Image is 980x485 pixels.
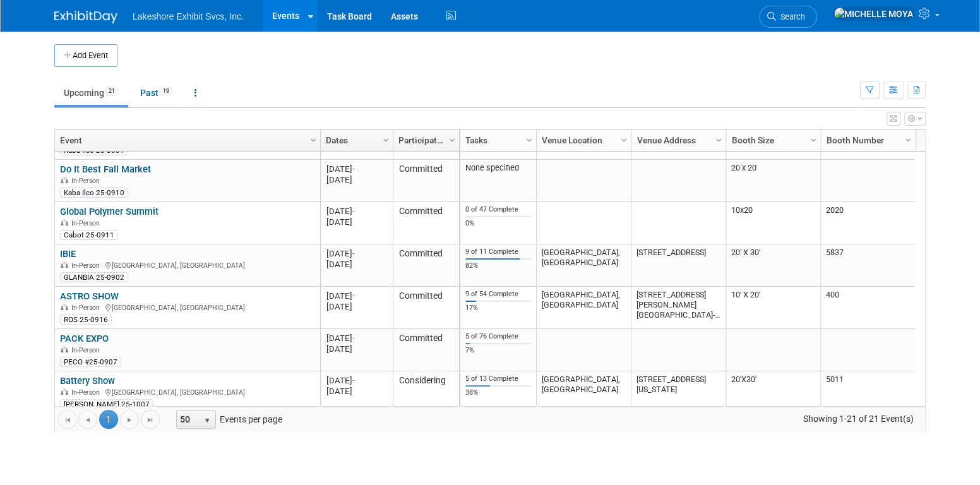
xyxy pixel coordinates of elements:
a: Upcoming21 [54,81,128,105]
a: Do It Best Fall Market [60,164,151,175]
img: MICHELLE MOYA [834,7,914,21]
button: Add Event [54,44,117,67]
div: [DATE] [326,206,387,217]
td: 400 [820,287,915,329]
span: 1 [99,410,118,429]
div: [GEOGRAPHIC_DATA], [GEOGRAPHIC_DATA] [60,386,314,397]
img: ExhibitDay [54,11,117,23]
div: 7% [465,346,532,355]
span: 50 [177,410,198,428]
span: Go to the previous page [83,415,93,425]
a: Go to the first page [58,410,77,429]
div: [DATE] [326,344,387,354]
span: In-Person [71,177,104,185]
span: In-Person [71,261,104,270]
a: Column Settings [379,129,393,148]
span: select [202,416,212,426]
a: Venue Location [542,129,623,151]
span: In-Person [71,388,104,397]
a: Venue Address [636,129,717,151]
td: 5011 [820,371,915,414]
div: 0% [465,219,532,228]
span: 21 [105,87,119,96]
a: Past19 [131,81,182,105]
td: [GEOGRAPHIC_DATA], [GEOGRAPHIC_DATA] [536,287,631,329]
span: Go to the first page [63,415,73,425]
td: Committed [393,160,459,202]
span: In-Person [71,346,104,354]
td: [STREET_ADDRESS] [631,244,726,287]
td: 20 x 20 [726,160,820,202]
td: [GEOGRAPHIC_DATA], [GEOGRAPHIC_DATA] [536,371,631,414]
span: - [352,249,354,258]
div: [DATE] [326,217,387,227]
a: Column Settings [307,129,321,148]
span: - [352,207,354,216]
span: Column Settings [381,135,391,145]
td: Committed [393,202,459,244]
a: Go to the previous page [78,410,97,429]
a: IBIE [60,248,76,260]
span: Showing 1-21 of 21 Event(s) [791,410,925,428]
img: In-Person Event [61,219,68,225]
td: 10' X 20' [726,287,820,329]
a: Booth Number [826,129,907,151]
div: PECO #25-0907 [60,357,121,367]
span: Lakeshore Exhibit Svcs, Inc. [133,11,244,21]
td: 20' X 30' [726,244,820,287]
a: Search [759,6,817,28]
span: Column Settings [714,135,724,145]
a: Go to the next page [120,410,139,429]
td: Committed [393,329,459,371]
div: [DATE] [326,174,387,185]
div: ROS 25-0916 [60,314,112,325]
td: Committed [393,244,459,287]
div: 17% [465,304,532,313]
a: Booth Size [731,129,812,151]
span: In-Person [71,304,104,312]
div: [GEOGRAPHIC_DATA], [GEOGRAPHIC_DATA] [60,260,314,270]
a: Column Settings [446,129,460,148]
a: Battery Show [60,375,115,386]
a: Event [60,129,312,151]
div: [PERSON_NAME] 25-1007 [60,399,153,409]
div: [DATE] [326,259,387,270]
a: Column Settings [523,129,537,148]
img: In-Person Event [61,177,68,183]
td: 20'X30' [726,371,820,414]
div: [DATE] [326,164,387,174]
td: [STREET_ADDRESS][US_STATE] [631,371,726,414]
span: Go to the last page [145,415,155,425]
div: GLANBIA 25-0902 [60,272,128,282]
div: [DATE] [326,248,387,259]
span: In-Person [71,219,104,227]
div: 0 of 47 Complete [465,205,532,214]
div: [GEOGRAPHIC_DATA], [GEOGRAPHIC_DATA] [60,302,314,313]
td: 10x20 [726,202,820,244]
div: None specified [465,163,532,173]
td: 5837 [820,244,915,287]
div: 9 of 11 Complete [465,248,532,256]
img: In-Person Event [61,388,68,395]
div: 38% [465,388,532,397]
span: - [352,376,354,385]
a: Column Settings [902,129,916,148]
span: Column Settings [308,135,318,145]
div: [DATE] [326,301,387,312]
a: Global Polymer Summit [60,206,158,217]
span: - [352,164,354,174]
span: Column Settings [903,135,913,145]
div: [DATE] [326,290,387,301]
a: Tasks [465,129,528,151]
span: Search [776,12,805,21]
img: In-Person Event [61,346,68,352]
div: [DATE] [326,375,387,386]
a: Column Settings [618,129,631,148]
td: Committed [393,287,459,329]
a: ASTRO SHOW [60,290,119,302]
a: Participation [398,129,451,151]
span: Events per page [160,410,295,429]
div: Cabot 25-0911 [60,230,118,240]
div: [DATE] [326,333,387,344]
span: 19 [159,87,173,96]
